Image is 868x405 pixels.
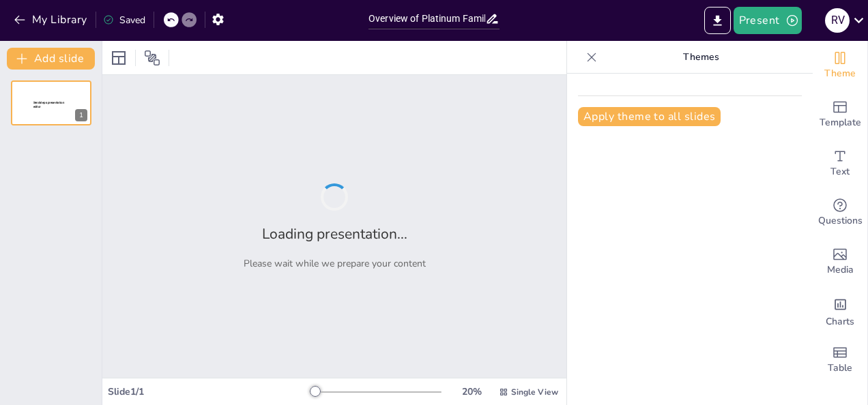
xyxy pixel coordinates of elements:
[103,14,145,27] div: Saved
[455,385,488,398] div: 20 %
[813,286,867,335] div: Add charts and graphs
[108,47,130,69] div: Layout
[603,41,799,74] p: Themes
[33,101,64,108] span: Sendsteps presentation editor
[826,314,854,329] span: Charts
[813,139,867,188] div: Add text boxes
[820,115,861,130] span: Template
[704,7,731,34] button: Export to PowerPoint
[813,188,867,237] div: Get real-time input from your audience
[7,48,95,70] button: Add slide
[813,237,867,286] div: Add images, graphics, shapes or video
[75,109,87,121] div: 1
[11,80,91,125] div: 1
[578,107,721,126] button: Apply theme to all slides
[825,8,850,33] div: R V
[108,385,310,398] div: Slide 1 / 1
[368,9,485,29] input: Insert title
[825,7,850,34] button: R V
[10,9,93,31] button: My Library
[830,164,850,179] span: Text
[818,213,863,228] span: Questions
[824,66,856,81] span: Theme
[828,361,852,376] span: Table
[511,387,558,397] span: Single View
[813,335,867,385] div: Add a table
[813,41,867,90] div: Change the overall theme
[813,90,867,139] div: Add ready made slides
[144,50,160,66] span: Position
[262,224,407,243] h2: Loading presentation...
[734,7,802,34] button: Present
[244,257,426,270] p: Please wait while we prepare your content
[827,262,854,277] span: Media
